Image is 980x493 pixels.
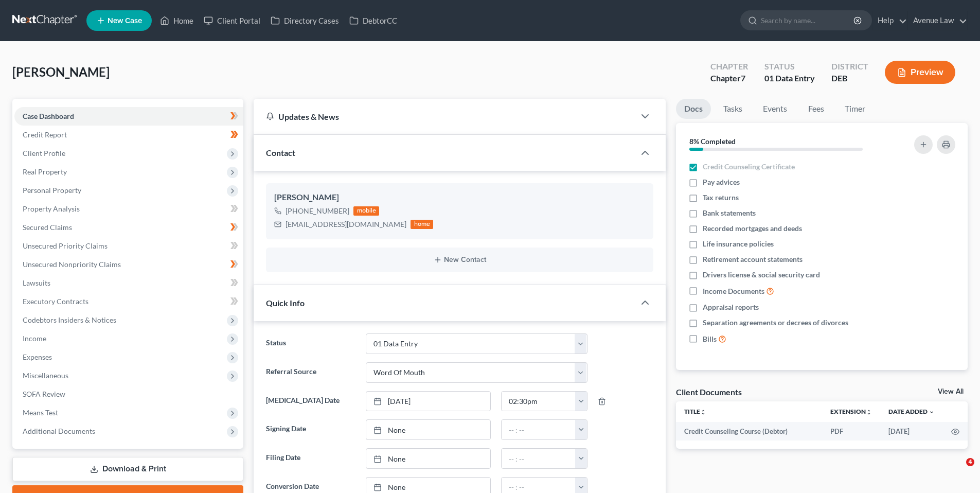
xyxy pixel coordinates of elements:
a: SOFA Review [14,385,243,403]
a: Help [872,11,907,30]
span: Executory Contracts [23,297,88,306]
span: Separation agreements or decrees of divorces [703,318,848,328]
a: Property Analysis [14,200,243,218]
input: -- : -- [502,449,576,468]
input: -- : -- [502,392,576,411]
a: Unsecured Nonpriority Claims [14,255,243,274]
div: [EMAIL_ADDRESS][DOMAIN_NAME] [286,219,406,230]
span: Pay advices [703,177,740,187]
div: 01 Data Entry [764,73,815,84]
div: DEB [831,73,868,84]
input: -- : -- [502,420,576,439]
span: Property Analysis [23,204,80,213]
span: Income [23,334,46,343]
a: Titleunfold_more [684,408,706,415]
div: Chapter [710,61,748,73]
a: Lawsuits [14,274,243,292]
span: Credit Counseling Certificate [703,162,795,172]
a: Fees [799,99,832,119]
div: mobile [353,206,379,216]
i: unfold_more [700,409,706,415]
span: Miscellaneous [23,371,68,380]
div: home [411,220,433,229]
span: Secured Claims [23,223,72,232]
td: [DATE] [880,422,943,441]
span: Recorded mortgages and deeds [703,223,802,234]
a: Executory Contracts [14,292,243,311]
div: District [831,61,868,73]
a: Avenue Law [908,11,967,30]
span: Unsecured Nonpriority Claims [23,260,121,269]
a: None [366,449,490,468]
a: Home [155,11,199,30]
td: Credit Counseling Course (Debtor) [676,422,822,441]
a: Events [755,99,795,119]
span: Life insurance policies [703,239,774,249]
span: Appraisal reports [703,302,759,312]
a: Credit Report [14,126,243,144]
label: Filing Date [261,448,360,469]
div: Client Documents [676,386,742,397]
span: Real Property [23,167,67,176]
a: Docs [676,99,711,119]
span: Personal Property [23,186,81,195]
a: Unsecured Priority Claims [14,237,243,255]
span: Means Test [23,408,58,417]
div: Status [764,61,815,73]
td: PDF [822,422,880,441]
span: Lawsuits [23,278,50,287]
span: 4 [966,458,974,466]
a: Directory Cases [265,11,344,30]
i: unfold_more [866,409,872,415]
span: Codebtors Insiders & Notices [23,315,116,324]
i: expand_more [929,409,935,415]
a: Client Portal [199,11,265,30]
span: Bank statements [703,208,756,218]
label: Referral Source [261,362,360,383]
span: Contact [266,148,295,157]
span: Drivers license & social security card [703,270,820,280]
button: New Contact [274,256,645,264]
a: Date Added expand_more [888,408,935,415]
a: Case Dashboard [14,107,243,126]
strong: 8% Completed [689,137,736,146]
span: New Case [108,17,142,25]
a: DebtorCC [344,11,402,30]
a: Timer [836,99,874,119]
span: Client Profile [23,149,65,157]
label: [MEDICAL_DATA] Date [261,391,360,412]
span: Tax returns [703,192,739,203]
input: Search by name... [761,11,855,30]
span: Income Documents [703,286,764,296]
a: None [366,420,490,439]
button: Preview [885,61,955,84]
span: 7 [741,73,745,83]
div: [PERSON_NAME] [274,191,645,204]
div: Chapter [710,73,748,84]
span: Case Dashboard [23,112,74,120]
span: Bills [703,334,717,344]
label: Status [261,333,360,354]
a: [DATE] [366,392,490,411]
span: Credit Report [23,130,67,139]
iframe: Intercom live chat [945,458,970,483]
label: Signing Date [261,419,360,440]
span: Expenses [23,353,52,361]
a: Download & Print [12,457,243,481]
a: Extensionunfold_more [830,408,872,415]
span: Retirement account statements [703,254,803,265]
a: View All [938,388,964,395]
span: Quick Info [266,298,305,308]
div: [PHONE_NUMBER] [286,206,349,216]
span: [PERSON_NAME] [12,64,110,79]
span: Additional Documents [23,427,95,435]
span: SOFA Review [23,390,65,398]
span: Unsecured Priority Claims [23,241,108,250]
div: Updates & News [266,111,622,122]
a: Tasks [715,99,751,119]
a: Secured Claims [14,218,243,237]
